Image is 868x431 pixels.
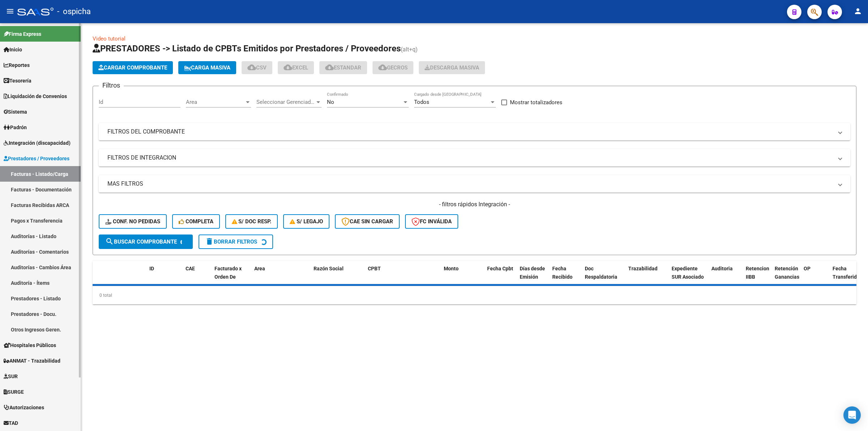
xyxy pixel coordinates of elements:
[4,372,18,380] span: SUR
[854,7,862,16] mat-icon: person
[314,266,344,271] span: Razón Social
[378,64,408,71] span: Gecros
[290,218,323,225] span: S/ legajo
[278,61,314,74] button: EXCEL
[93,43,401,54] span: PRESTADORES -> Listado de CPBTs Emitidos por Prestadores / Proveedores
[214,266,242,280] span: Facturado x Orden De
[743,261,772,293] datatable-header-cell: Retencion IIBB
[251,261,300,293] datatable-header-cell: Area
[585,266,617,280] span: Doc Respaldatoria
[99,80,124,90] h3: Filtros
[99,200,850,208] h4: - filtros rápidos Integración -
[4,419,18,427] span: TAD
[510,98,562,107] span: Mostrar totalizadores
[552,266,573,280] span: Fecha Recibido
[205,237,214,246] mat-icon: delete
[4,357,60,365] span: ANMAT - Trazabilidad
[4,46,22,54] span: Inicio
[105,237,114,246] mat-icon: search
[325,63,334,72] mat-icon: cloud_download
[256,99,315,105] span: Seleccionar Gerenciador
[184,64,230,71] span: Carga Masiva
[99,123,850,140] mat-expansion-panel-header: FILTROS DEL COMPROBANTE
[98,64,167,71] span: Cargar Comprobante
[412,218,452,225] span: FC Inválida
[775,266,799,280] span: Retención Ganancias
[746,266,769,280] span: Retencion IIBB
[4,155,69,162] span: Prestadores / Proveedores
[105,238,177,245] span: Buscar Comprobante
[669,261,709,293] datatable-header-cell: Expediente SUR Asociado
[4,123,27,131] span: Padrón
[414,99,429,105] span: Todos
[335,214,400,229] button: CAE SIN CARGAR
[4,77,31,85] span: Tesorería
[520,266,545,280] span: Días desde Emisión
[711,266,733,271] span: Auditoria
[672,266,704,280] span: Expediente SUR Asociado
[146,261,183,293] datatable-header-cell: ID
[4,61,30,69] span: Reportes
[179,218,213,225] span: Completa
[99,175,850,193] mat-expansion-panel-header: MAS FILTROS
[487,266,513,271] span: Fecha Cpbt
[57,4,91,20] span: - ospicha
[6,7,14,16] mat-icon: menu
[801,261,830,293] datatable-header-cell: OP
[425,64,479,71] span: Descarga Masiva
[212,261,251,293] datatable-header-cell: Facturado x Orden De
[4,30,41,38] span: Firma Express
[441,261,484,293] datatable-header-cell: Monto
[4,108,27,116] span: Sistema
[232,218,272,225] span: S/ Doc Resp.
[247,64,267,71] span: CSV
[517,261,549,293] datatable-header-cell: Días desde Emisión
[625,261,669,293] datatable-header-cell: Trazabilidad
[772,261,801,293] datatable-header-cell: Retención Ganancias
[107,180,833,188] mat-panel-title: MAS FILTROS
[405,214,458,229] button: FC Inválida
[283,214,329,229] button: S/ legajo
[319,61,367,74] button: Estandar
[311,261,365,293] datatable-header-cell: Razón Social
[419,61,485,74] button: Descarga Masiva
[225,214,278,229] button: S/ Doc Resp.
[186,99,244,105] span: Area
[628,266,658,271] span: Trazabilidad
[373,61,413,74] button: Gecros
[107,154,833,162] mat-panel-title: FILTROS DE INTEGRACION
[444,266,459,271] span: Monto
[93,35,125,42] a: Video tutorial
[107,128,833,136] mat-panel-title: FILTROS DEL COMPROBANTE
[99,149,850,166] mat-expansion-panel-header: FILTROS DE INTEGRACION
[484,261,517,293] datatable-header-cell: Fecha Cpbt
[99,214,167,229] button: Conf. no pedidas
[99,234,193,249] button: Buscar Comprobante
[341,218,393,225] span: CAE SIN CARGAR
[419,61,485,74] app-download-masive: Descarga masiva de comprobantes (adjuntos)
[199,234,273,249] button: Borrar Filtros
[105,218,160,225] span: Conf. no pedidas
[93,61,173,74] button: Cargar Comprobante
[186,266,195,271] span: CAE
[4,341,56,349] span: Hospitales Públicos
[172,214,220,229] button: Completa
[247,63,256,72] mat-icon: cloud_download
[242,61,272,74] button: CSV
[149,266,154,271] span: ID
[368,266,381,271] span: CPBT
[378,63,387,72] mat-icon: cloud_download
[183,261,212,293] datatable-header-cell: CAE
[582,261,625,293] datatable-header-cell: Doc Respaldatoria
[93,286,856,304] div: 0 total
[549,261,582,293] datatable-header-cell: Fecha Recibido
[254,266,265,271] span: Area
[709,261,743,293] datatable-header-cell: Auditoria
[205,238,257,245] span: Borrar Filtros
[327,99,334,105] span: No
[284,64,308,71] span: EXCEL
[365,261,441,293] datatable-header-cell: CPBT
[178,61,236,74] button: Carga Masiva
[843,406,861,424] div: Open Intercom Messenger
[284,63,292,72] mat-icon: cloud_download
